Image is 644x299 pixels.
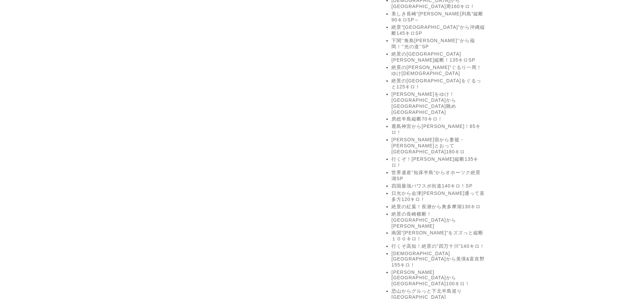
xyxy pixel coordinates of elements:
[391,230,485,242] a: 南国“[PERSON_NAME]”をズズっと縦断１００キロ！
[391,91,485,115] a: [PERSON_NAME]をゆけ！[GEOGRAPHIC_DATA]から[GEOGRAPHIC_DATA]眺め[GEOGRAPHIC_DATA]
[391,78,485,90] a: 絶景の[GEOGRAPHIC_DATA]をぐるっと125キロ！
[391,156,485,168] a: 行くぞ！[PERSON_NAME]縦断135キロ！
[391,211,485,229] a: 絶景の長崎横断！[GEOGRAPHIC_DATA]から[PERSON_NAME]
[391,204,485,210] a: 絶景の紅葉！長瀞から奥多摩湖130キロ
[391,251,485,268] a: [DEMOGRAPHIC_DATA][GEOGRAPHIC_DATA]から美瑛&富良野155キロ！
[391,191,485,203] a: 日光から会津[PERSON_NAME]通って喜多方120キロ！
[391,51,485,63] a: 絶景の[GEOGRAPHIC_DATA][PERSON_NAME]縦断！135キロSP
[391,137,485,155] a: [PERSON_NAME]宿から妻籠・[PERSON_NAME]とおって[GEOGRAPHIC_DATA]180キロ
[391,24,485,36] a: 絶景”[GEOGRAPHIC_DATA]”から沖縄縦断145キロSP
[391,170,485,182] a: 世界遺産“知床半島”からオホーツク絶景湖SP
[391,124,485,136] a: 鹿島神宮から[PERSON_NAME]！65キロ！
[391,243,485,249] a: 行くぞ高知！絶景の”四万十川”140キロ！
[391,65,485,77] a: 絶景の[PERSON_NAME]”ぐるり一周！ゆけ[DEMOGRAPHIC_DATA]
[391,11,485,23] a: 美しき長崎“[PERSON_NAME]列島”縦断90キロSP～
[391,38,485,50] a: 下関’’角島[PERSON_NAME]’’から福岡！’’光の道’’SP
[391,183,485,189] a: 四国最強パワスポ街道140キロ！SP
[391,116,485,122] a: 房総半島縦断70キロ！
[391,270,485,287] a: [PERSON_NAME][GEOGRAPHIC_DATA]から[GEOGRAPHIC_DATA]100キロ！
